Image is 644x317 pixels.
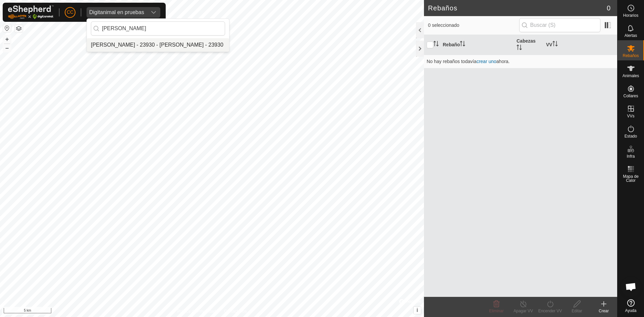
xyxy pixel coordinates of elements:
button: + [3,35,11,43]
button: – [3,44,11,52]
button: i [414,307,421,314]
div: [PERSON_NAME] - 23930 - [PERSON_NAME] - 23930 [91,41,223,49]
span: Rebaños [623,54,639,58]
div: Encender VV [537,308,563,314]
p-sorticon: Activar para ordenar [517,46,522,51]
p-sorticon: Activar para ordenar [433,42,439,47]
span: Infra [627,154,635,158]
input: Buscar (S) [519,18,600,32]
td: No hay rebaños todavía ahora. [424,55,617,68]
li: Felipe Roncero Roncero - 23930 [87,38,229,52]
div: Digitanimal en pruebas [89,10,144,15]
th: Rebaño [440,35,514,55]
h2: Rebaños [428,4,607,12]
span: Horarios [623,13,638,17]
a: crear uno [477,59,496,64]
span: Animales [623,74,639,78]
button: Capas del Mapa [15,24,23,33]
span: Ayuda [625,309,637,313]
p-sorticon: Activar para ordenar [552,42,558,47]
div: dropdown trigger [147,7,160,18]
a: Política de Privacidad [177,308,216,314]
a: Contáctenos [224,308,247,314]
th: VV [543,35,617,55]
span: Digitanimal en pruebas [87,7,147,18]
span: i [417,307,418,313]
span: Eliminar [489,309,503,313]
span: Estado [625,134,637,138]
span: CC [67,9,73,16]
div: Editar [563,308,590,314]
button: Restablecer Mapa [3,24,11,32]
div: Crear [590,308,617,314]
p-sorticon: Activar para ordenar [460,42,465,47]
span: Alertas [625,34,637,38]
ul: Option List [87,38,229,52]
span: VVs [627,114,634,118]
span: 0 seleccionado [428,22,519,29]
a: Ayuda [618,297,644,315]
input: Buscar por región, país, empresa o propiedad [91,21,225,36]
th: Cabezas [514,35,543,55]
div: Apagar VV [510,308,537,314]
span: Mapa de Calor [619,174,642,182]
span: 0 [607,3,610,13]
span: Collares [623,94,638,98]
img: Logo Gallagher [8,5,54,19]
a: Chat abierto [621,277,641,297]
